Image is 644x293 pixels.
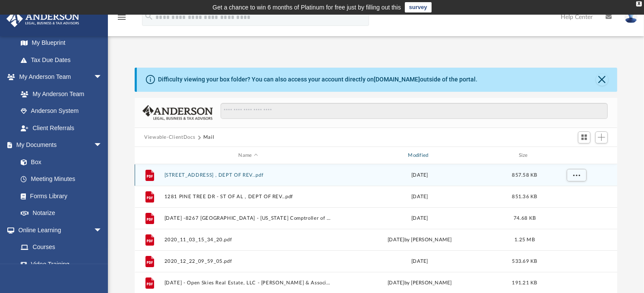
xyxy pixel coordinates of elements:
div: [DATE] [336,193,504,201]
span: 74.68 KB [514,216,536,221]
button: 1281 PINE TREE DR - ST OF AL , DEPT OF REV..pdf [164,194,332,199]
a: Forms Library [12,187,107,205]
button: 2020_11_03_15_34_20.pdf [164,237,332,243]
a: survey [405,2,432,12]
img: Anderson Advisors Platinum Portal [4,10,82,27]
span: 857.58 KB [512,173,537,178]
button: Mail [203,134,215,141]
div: [DATE] [336,215,504,222]
a: Box [12,153,107,171]
span: arrow_drop_down [94,221,111,239]
a: Courses [12,239,111,256]
button: Add [595,131,608,143]
a: [DOMAIN_NAME] [374,76,420,83]
button: Switch to Grid View [578,131,591,143]
div: Difficulty viewing your box folder? You can also access your account directly on outside of the p... [158,75,477,84]
a: My Blueprint [12,34,111,52]
a: Meeting Minutes [12,171,111,188]
a: Tax Due Dates [12,51,115,69]
span: arrow_drop_down [94,69,111,86]
span: 533.69 KB [512,259,537,264]
div: [DATE] [336,171,504,179]
div: [DATE] by [PERSON_NAME] [336,236,504,244]
div: id [546,152,606,159]
div: Size [508,152,542,159]
a: My Anderson Team [12,85,107,103]
a: My Anderson Teamarrow_drop_down [6,69,111,86]
button: Close [596,74,608,86]
img: User Pic [625,11,638,23]
div: Modified [336,152,504,159]
i: menu [117,12,127,22]
button: 2020_12_22_09_59_05.pdf [164,259,332,264]
span: arrow_drop_down [94,137,111,154]
span: 1.25 MB [515,237,535,242]
button: [DATE] -8267 [GEOGRAPHIC_DATA] - [US_STATE] Comptroller of Public Accounts.pdf [164,215,332,221]
div: [DATE] by [PERSON_NAME] [336,279,504,287]
div: close [636,1,642,6]
input: Search files and folders [221,103,608,119]
span: 191.21 KB [512,281,537,285]
a: Notarize [12,205,111,222]
a: Client Referrals [12,119,111,137]
button: [DATE] - Open Skies Real Estate, LLC - [PERSON_NAME] & Associates Attorneys at Law.pdf [164,280,332,286]
a: menu [117,16,127,22]
a: Anderson System [12,103,111,120]
div: Get a chance to win 6 months of Platinum for free just by filling out this [212,2,401,12]
div: [DATE] [336,258,504,265]
div: Name [164,152,332,159]
div: id [139,152,160,159]
button: More options [567,169,587,182]
a: Video Training [12,256,107,273]
a: Online Learningarrow_drop_down [6,221,111,239]
i: search [144,12,154,21]
button: [STREET_ADDRESS] , DEPT OF REV..pdf [164,172,332,178]
span: 851.36 KB [512,194,537,199]
button: Viewable-ClientDocs [144,134,195,141]
a: My Documentsarrow_drop_down [6,137,111,154]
